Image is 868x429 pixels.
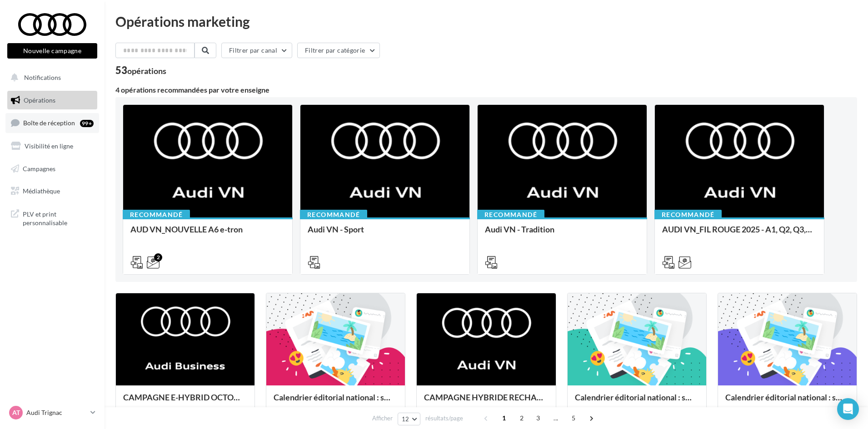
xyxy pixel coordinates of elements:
div: 4 opérations recommandées par votre enseigne [115,86,857,94]
span: 12 [402,415,409,423]
span: AT [12,408,20,417]
div: Recommandé [123,210,190,220]
div: 2 [154,253,162,261]
span: 1 [497,411,511,425]
button: Filtrer par canal [221,43,292,58]
div: AUDI VN_FIL ROUGE 2025 - A1, Q2, Q3, Q5 et Q4 e-tron [662,225,817,243]
div: Recommandé [300,210,367,220]
span: 2 [514,411,529,425]
span: Boîte de réception [23,119,75,127]
span: résultats/page [425,414,463,423]
p: Audi Trignac [26,408,87,417]
span: Médiathèque [23,187,60,195]
a: Campagnes [5,159,99,178]
div: CAMPAGNE E-HYBRID OCTOBRE B2B [123,393,247,411]
span: Campagnes [23,164,55,172]
a: Visibilité en ligne [5,137,99,156]
a: PLV et print personnalisable [5,204,99,231]
span: 3 [531,411,545,425]
div: Audi VN - Tradition [485,225,639,243]
div: 53 [115,65,166,75]
div: Calendrier éditorial national : semaine du 08.09 au 14.09 [725,393,849,411]
span: Visibilité en ligne [25,142,73,150]
span: Afficher [372,414,393,423]
div: Calendrier éditorial national : semaine du 22.09 au 28.09 [274,393,398,411]
a: AT Audi Trignac [7,404,97,421]
a: Opérations [5,91,99,110]
span: ... [549,411,563,425]
div: Recommandé [477,210,544,220]
a: Médiathèque [5,182,99,201]
div: CAMPAGNE HYBRIDE RECHARGEABLE [424,393,548,411]
span: 5 [566,411,581,425]
button: Notifications [5,68,95,87]
div: AUD VN_NOUVELLE A6 e-tron [130,225,285,243]
div: Opérations marketing [115,15,857,28]
button: Filtrer par catégorie [297,43,380,58]
button: Nouvelle campagne [7,43,97,59]
div: Open Intercom Messenger [837,398,859,420]
div: Audi VN - Sport [308,225,462,243]
div: Calendrier éditorial national : semaine du 15.09 au 21.09 [575,393,699,411]
div: Recommandé [654,210,722,220]
span: Notifications [24,74,61,81]
div: opérations [127,67,166,75]
span: Opérations [24,96,55,104]
button: 12 [398,413,421,425]
a: Boîte de réception99+ [5,113,99,133]
div: 99+ [80,120,94,127]
span: PLV et print personnalisable [23,208,94,227]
